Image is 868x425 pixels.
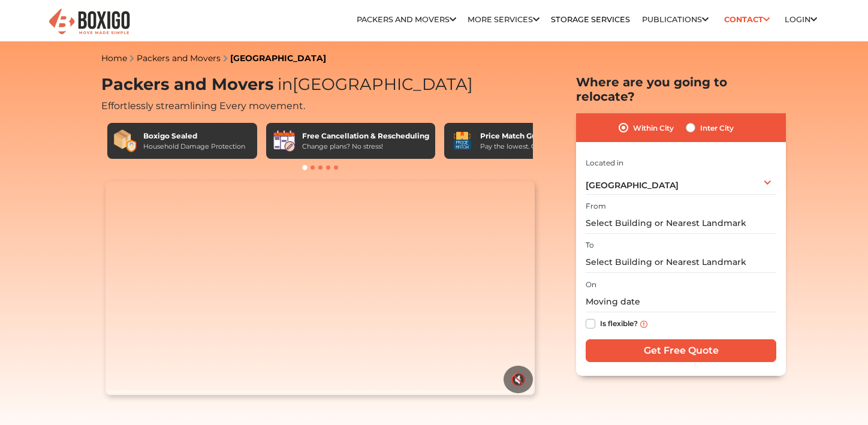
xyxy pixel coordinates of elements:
img: Price Match Guarantee [450,129,474,153]
img: Boxigo [47,7,131,37]
div: Household Damage Protection [143,141,245,152]
a: Home [101,53,127,64]
a: Packers and Movers [357,15,456,24]
h2: Where are you going to relocate? [576,75,786,104]
div: Price Match Guarantee [480,131,571,141]
label: Within City [633,120,674,135]
label: Inter City [700,120,734,135]
button: 🔇 [504,366,533,393]
img: info [640,321,647,328]
input: Select Building or Nearest Landmark [586,252,776,273]
div: Pay the lowest. Guaranteed! [480,141,571,152]
a: Publications [642,15,709,24]
label: On [586,279,596,290]
label: To [586,240,594,251]
a: Storage Services [551,15,630,24]
div: Change plans? No stress! [302,141,429,152]
div: Boxigo Sealed [143,131,245,141]
a: [GEOGRAPHIC_DATA] [230,53,326,64]
h1: Packers and Movers [101,75,539,95]
span: in [278,74,293,94]
input: Select Building or Nearest Landmark [586,213,776,234]
input: Get Free Quote [586,339,776,362]
span: Effortlessly streamlining Every movement. [101,100,305,111]
img: Boxigo Sealed [113,129,137,153]
span: [GEOGRAPHIC_DATA] [273,74,473,94]
a: More services [468,15,540,24]
a: Packers and Movers [137,53,221,64]
div: Free Cancellation & Rescheduling [302,131,429,141]
video: Your browser does not support the video tag. [106,181,534,396]
span: [GEOGRAPHIC_DATA] [586,180,679,191]
input: Moving date [586,291,776,312]
label: From [586,201,606,212]
a: Contact [720,10,773,29]
img: Free Cancellation & Rescheduling [272,129,296,153]
a: Login [785,15,817,24]
label: Located in [586,158,623,168]
label: Is flexible? [600,317,638,329]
